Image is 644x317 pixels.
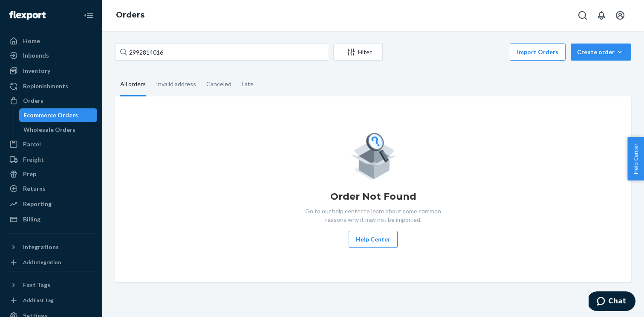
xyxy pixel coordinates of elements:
a: Add Integration [5,257,97,268]
div: Inventory [23,67,50,75]
a: Inbounds [5,49,97,62]
a: Add Fast Tag [5,295,97,305]
a: Wholesale Orders [19,123,98,137]
button: Import Orders [510,44,566,61]
a: Reporting [5,197,97,211]
a: Billing [5,212,97,226]
h1: Order Not Found [330,190,416,204]
a: Ecommerce Orders [19,108,98,122]
div: Add Fast Tag [23,297,54,304]
a: Home [5,34,97,48]
div: Reporting [23,200,52,208]
a: Orders [116,10,144,20]
button: Close Navigation [80,7,97,24]
a: Returns [5,182,97,195]
div: Create order [577,48,625,56]
button: Open Search Box [574,7,591,24]
div: Freight [23,155,44,164]
a: Parcel [5,137,97,151]
div: Fast Tags [23,281,50,289]
a: Freight [5,153,97,166]
img: Empty list [350,131,396,180]
iframe: Opens a widget where you can chat to one of our agents [589,291,635,313]
button: Integrations [5,240,97,254]
div: Late [242,73,254,95]
div: Returns [23,184,46,193]
a: Replenishments [5,79,97,93]
button: Filter [333,44,383,61]
button: Fast Tags [5,278,97,292]
button: Open account menu [612,7,629,24]
button: Help Center [349,231,398,248]
ol: breadcrumbs [109,3,151,28]
div: Invalid address [156,73,196,95]
div: All orders [120,73,146,96]
a: Orders [5,94,97,108]
div: Parcel [23,140,41,148]
div: Filter [334,48,382,56]
div: Ecommerce Orders [23,111,78,119]
div: Home [23,37,40,45]
button: Create order [571,44,631,61]
input: Search orders [115,44,328,61]
div: Canceled [206,73,231,95]
div: Prep [23,170,36,178]
p: Go to our help center to learn about some common reasons why it may not be imported. [299,207,448,224]
div: Integrations [23,243,59,251]
div: Billing [23,215,40,224]
div: Replenishments [23,82,68,90]
div: Orders [23,96,43,105]
a: Prep [5,167,97,181]
div: Add Integration [23,259,61,266]
div: Inbounds [23,51,49,60]
div: Wholesale Orders [23,125,75,134]
button: Help Center [627,137,644,180]
img: Flexport logo [9,11,46,20]
a: Inventory [5,64,97,78]
button: Open notifications [593,7,610,24]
